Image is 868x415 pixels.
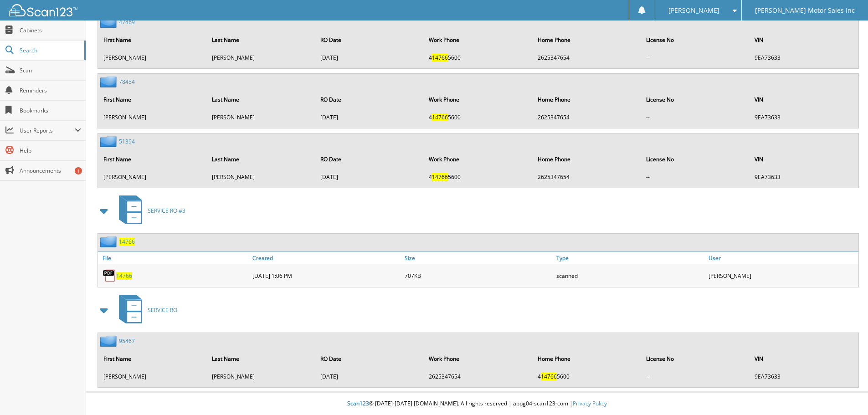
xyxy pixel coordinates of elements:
th: RO Date [316,31,423,49]
div: [PERSON_NAME] [706,266,858,285]
div: 707KB [402,266,555,285]
td: [PERSON_NAME] [99,110,206,125]
img: scan123-logo-white.svg [9,4,77,16]
td: 4 5600 [424,50,532,65]
span: Help [20,147,81,154]
span: User Reports [20,127,75,134]
img: folder2.png [100,136,119,147]
a: 51394 [119,138,135,145]
img: PDF.png [103,269,116,282]
span: Scan123 [347,400,369,407]
td: [DATE] [316,169,423,184]
th: Work Phone [424,31,532,49]
span: Search [20,46,80,54]
span: 14766 [432,173,448,181]
a: SERVICE RO #3 [113,193,185,229]
td: 2625347654 [533,110,641,125]
td: 9EA73633 [750,110,858,125]
a: SERVICE RO [113,292,177,328]
td: 9EA73633 [750,169,858,184]
a: 78454 [119,78,135,86]
th: Work Phone [424,349,532,368]
a: 14766 [116,272,132,280]
th: Last Name [207,31,315,49]
a: Created [250,252,402,264]
th: Work Phone [424,150,532,169]
td: [PERSON_NAME] [99,369,206,384]
span: SERVICE RO [148,306,177,314]
th: First Name [99,31,206,49]
a: User [706,252,858,264]
td: -- [642,369,749,384]
td: 2625347654 [424,369,532,384]
td: [DATE] [316,369,423,384]
img: folder2.png [100,76,119,87]
a: Privacy Policy [573,400,607,407]
td: [PERSON_NAME] [99,169,206,184]
th: VIN [750,150,858,169]
th: Last Name [207,90,315,109]
td: [DATE] [316,110,423,125]
span: [PERSON_NAME] Motor Sales Inc [755,8,855,13]
th: Home Phone [533,90,641,109]
th: Work Phone [424,90,532,109]
td: 4 5600 [424,169,532,184]
th: First Name [99,349,206,368]
a: 14766 [119,238,135,246]
span: 14766 [432,113,448,121]
a: 47469 [119,18,135,26]
a: Type [554,252,706,264]
td: 9EA73633 [750,50,858,65]
th: RO Date [316,150,423,169]
div: [DATE] 1:06 PM [250,266,402,285]
span: SERVICE RO #3 [148,207,185,215]
th: VIN [750,31,858,49]
td: [PERSON_NAME] [207,169,315,184]
iframe: Chat Widget [822,371,868,415]
th: License No [642,31,749,49]
span: Announcements [20,167,81,174]
td: 2625347654 [533,50,641,65]
td: -- [642,110,749,125]
th: Home Phone [533,31,641,49]
td: 4 5600 [533,369,641,384]
a: File [98,252,250,264]
th: First Name [99,90,206,109]
th: VIN [750,349,858,368]
td: 4 5600 [424,110,532,125]
span: 14766 [432,54,448,61]
th: License No [642,349,749,368]
th: RO Date [316,349,423,368]
td: [PERSON_NAME] [99,50,206,65]
span: Cabinets [20,26,81,34]
td: 9EA73633 [750,369,858,384]
span: Scan [20,67,81,74]
th: First Name [99,150,206,169]
div: © [DATE]-[DATE] [DOMAIN_NAME]. All rights reserved | appg04-scan123-com | [86,393,868,415]
span: 14766 [541,373,557,380]
div: scanned [554,266,706,285]
td: [PERSON_NAME] [207,369,315,384]
img: folder2.png [100,16,119,28]
img: folder2.png [100,236,119,247]
td: [PERSON_NAME] [207,50,315,65]
th: RO Date [316,90,423,109]
span: Bookmarks [20,107,81,114]
span: [PERSON_NAME] [668,8,719,13]
th: Home Phone [533,150,641,169]
th: VIN [750,90,858,109]
span: Reminders [20,87,81,94]
td: [DATE] [316,50,423,65]
img: folder2.png [100,335,119,347]
a: Size [402,252,555,264]
th: Home Phone [533,349,641,368]
th: Last Name [207,349,315,368]
td: -- [642,169,749,184]
td: -- [642,50,749,65]
th: Last Name [207,150,315,169]
th: License No [642,150,749,169]
a: 95467 [119,337,135,345]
